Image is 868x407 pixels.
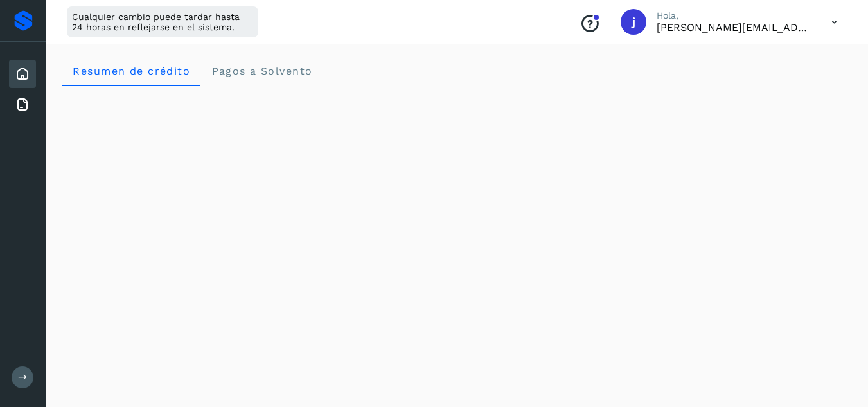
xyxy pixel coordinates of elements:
div: Cualquier cambio puede tardar hasta 24 horas en reflejarse en el sistema. [67,6,258,37]
p: Hola, [657,10,811,21]
span: Resumen de crédito [72,65,190,77]
div: Inicio [9,60,36,88]
span: Pagos a Solvento [211,65,312,77]
div: Facturas [9,91,36,119]
p: jonathan.arriaga21@hotmail.com [657,21,811,33]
